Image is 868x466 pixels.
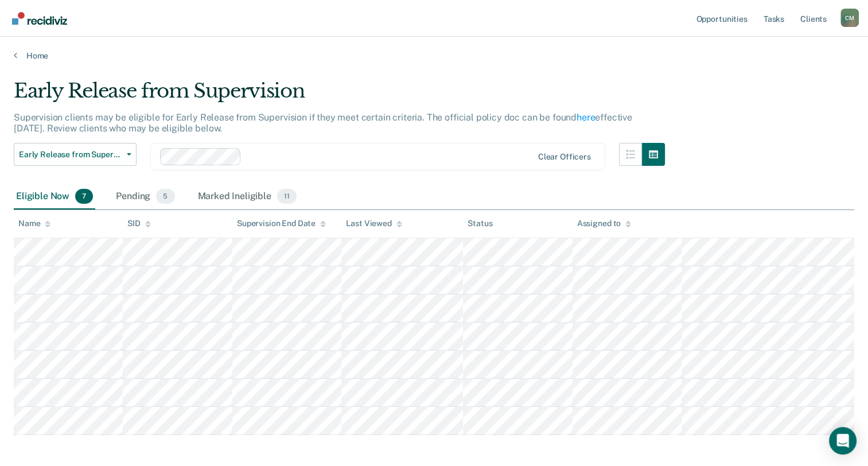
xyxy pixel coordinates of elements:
div: Status [468,219,492,228]
div: Open Intercom Messenger [829,427,857,455]
span: 5 [156,189,174,204]
div: Early Release from Supervision [14,79,665,112]
div: Last Viewed [346,219,402,228]
div: Assigned to [577,219,631,228]
img: Recidiviz [12,12,67,25]
button: Profile dropdown button [840,9,859,27]
div: Supervision End Date [237,219,326,228]
div: Eligible Now7 [14,184,95,209]
div: C M [840,9,859,27]
span: 7 [75,189,93,204]
a: here [577,112,595,123]
div: Pending5 [114,184,177,209]
div: Name [18,219,50,228]
p: Supervision clients may be eligible for Early Release from Supervision if they meet certain crite... [14,112,632,134]
span: Early Release from Supervision [19,150,122,160]
div: Marked Ineligible11 [196,184,299,209]
span: 11 [277,189,297,204]
div: SID [127,219,151,228]
div: Clear officers [538,152,591,162]
button: Early Release from Supervision [14,143,137,166]
a: Home [14,51,854,61]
